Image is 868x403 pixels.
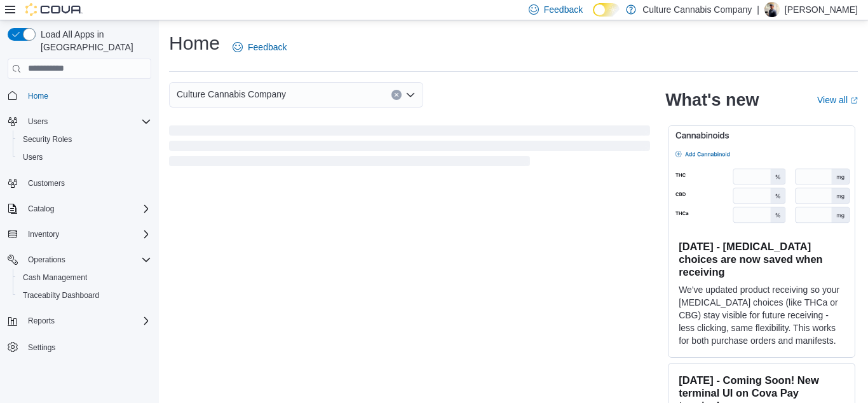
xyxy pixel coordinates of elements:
span: Traceabilty Dashboard [18,288,151,303]
a: Traceabilty Dashboard [18,288,104,303]
span: Cash Management [23,272,87,283]
button: Users [23,114,53,129]
span: Security Roles [18,132,151,147]
p: [PERSON_NAME] [785,2,858,17]
h2: What's new [665,90,759,110]
svg: External link [850,97,858,104]
button: Reports [3,312,156,330]
span: Inventory [28,229,59,239]
button: Operations [3,251,156,269]
a: Customers [23,176,70,191]
button: Inventory [23,227,64,242]
span: Loading [169,128,650,169]
span: Catalog [23,201,151,216]
button: Operations [23,252,71,267]
a: Feedback [227,34,292,60]
button: Users [13,148,156,166]
a: Settings [23,340,60,355]
button: Traceabilty Dashboard [13,286,156,304]
span: Feedback [544,3,583,16]
span: Security Roles [23,134,72,145]
button: Catalog [3,200,156,218]
a: Users [18,150,48,165]
span: Cash Management [18,270,151,285]
button: Open list of options [405,90,416,100]
button: Home [3,87,156,105]
span: Customers [28,178,65,188]
button: Catalog [23,201,59,216]
a: Home [23,88,53,104]
span: Catalog [28,204,54,214]
span: Load All Apps in [GEOGRAPHIC_DATA] [36,28,151,53]
button: Customers [3,174,156,192]
div: Chad Denson [764,2,780,17]
span: Operations [28,255,65,265]
span: Feedback [248,41,287,53]
p: Culture Cannabis Company [642,2,752,17]
button: Security Roles [13,131,156,148]
span: Inventory [23,227,151,242]
button: Cash Management [13,269,156,286]
a: View allExternal link [817,95,858,105]
button: Users [3,113,156,131]
span: Users [18,150,151,165]
img: Cova [25,3,83,16]
nav: Complex example [8,81,151,390]
span: Operations [23,252,151,267]
span: Settings [28,343,55,353]
a: Security Roles [18,132,77,147]
p: We've updated product receiving so your [MEDICAL_DATA] choices (like THCa or CBG) stay visible fo... [679,283,844,347]
h1: Home [169,31,220,56]
button: Reports [23,313,60,329]
span: Customers [23,175,151,191]
a: Cash Management [18,270,92,285]
h3: [DATE] - [MEDICAL_DATA] choices are now saved when receiving [679,240,844,278]
button: Clear input [391,90,402,100]
span: Reports [23,313,151,329]
span: Users [23,114,151,129]
span: Culture Cannabis Company [177,87,286,102]
span: Users [28,117,48,127]
p: | [757,2,759,17]
span: Settings [23,339,151,355]
span: Dark Mode [593,17,593,17]
span: Users [23,152,43,162]
span: Home [23,88,151,104]
span: Traceabilty Dashboard [23,290,99,300]
button: Settings [3,337,156,356]
input: Dark Mode [593,3,620,17]
span: Home [28,91,48,101]
button: Inventory [3,225,156,243]
span: Reports [28,316,55,326]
